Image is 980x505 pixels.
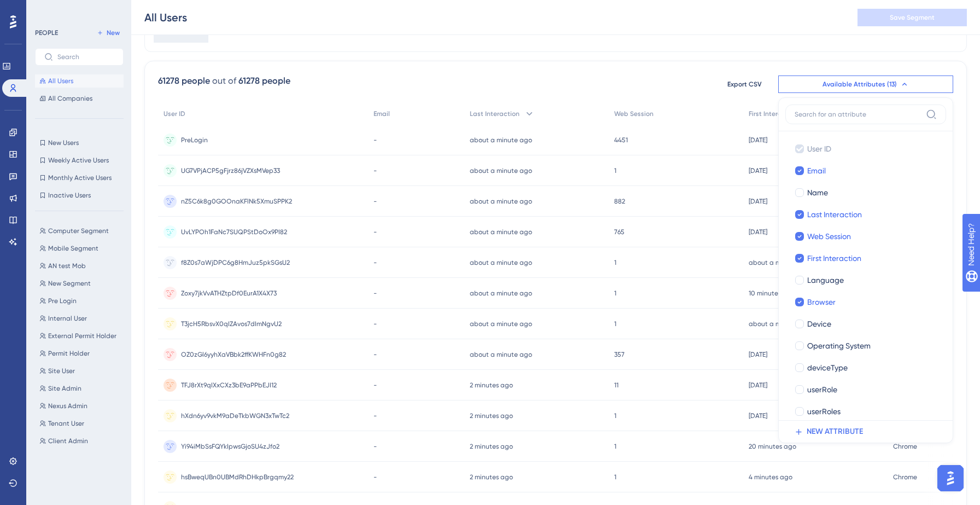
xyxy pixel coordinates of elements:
[48,437,88,445] span: Client Admin
[48,138,79,147] span: New Users
[470,443,513,450] time: 2 minutes ago
[35,329,130,343] button: External Permit Holder
[35,92,124,105] button: All Companies
[374,109,390,118] span: Email
[48,77,73,85] span: All Users
[212,74,236,88] div: out of
[181,442,279,451] span: Yi94iMbSsFQYkIpwsGjoSU4zJfo2
[35,242,130,255] button: Mobile Segment
[35,28,58,37] div: PEOPLE
[35,434,130,448] button: Client Admin
[374,228,377,236] span: -
[893,473,917,481] span: Chrome
[470,381,513,389] time: 2 minutes ago
[749,136,767,144] time: [DATE]
[35,277,130,290] button: New Segment
[749,289,795,297] time: 10 minutes ago
[614,473,616,481] span: 1
[35,399,130,413] button: Nexus Admin
[807,274,844,287] span: Language
[374,442,377,451] span: -
[470,198,532,205] time: about a minute ago
[48,244,98,253] span: Mobile Segment
[48,384,81,393] span: Site Admin
[807,425,863,438] span: NEW ATTRIBUTE
[749,412,767,420] time: [DATE]
[181,258,290,267] span: f8Z0s7aWjDPC6g8HmJuz5pkSGsU2
[470,351,532,358] time: about a minute ago
[749,228,767,236] time: [DATE]
[934,462,967,495] iframe: UserGuiding AI Assistant Launcher
[35,189,124,202] button: Inactive Users
[48,349,90,358] span: Permit Holder
[470,320,532,328] time: about a minute ago
[778,76,953,93] button: Available Attributes (13)
[374,136,377,144] span: -
[35,224,130,237] button: Computer Segment
[181,320,282,328] span: T3jcH5RbsvX0qIZAvos7dImNgvU2
[893,442,917,451] span: Chrome
[164,109,185,118] span: User ID
[749,167,767,175] time: [DATE]
[749,320,811,328] time: about a minute ago
[614,442,616,451] span: 1
[374,166,377,175] span: -
[181,136,208,144] span: PreLogin
[374,289,377,298] span: -
[614,228,625,236] span: 765
[181,473,294,481] span: hsBweqUBn0UBMdRhDHkpBrgqmy22
[48,94,92,103] span: All Companies
[181,228,287,236] span: UvLYPOh1FaNc7SUQPStDoOx9PI82
[181,411,289,420] span: hXdn6yv9vkM9aDeTkbWGN3xTwTc2
[614,136,628,144] span: 4451
[35,294,130,307] button: Pre Login
[807,405,841,418] span: userRoles
[470,136,532,144] time: about a minute ago
[93,26,124,39] button: New
[35,364,130,378] button: Site User
[822,80,897,89] span: Available Attributes (13)
[374,381,377,390] span: -
[48,419,84,428] span: Tenant User
[785,421,953,443] button: NEW ATTRIBUTE
[614,258,616,267] span: 1
[727,80,762,89] span: Export CSV
[374,197,377,206] span: -
[470,228,532,236] time: about a minute ago
[614,381,619,390] span: 11
[158,74,210,88] div: 61278 people
[107,28,120,37] span: New
[614,350,625,359] span: 357
[795,110,921,119] input: Search for an attribute
[807,186,828,199] span: Name
[48,191,91,200] span: Inactive Users
[614,320,616,328] span: 1
[717,76,772,93] button: Export CSV
[57,53,114,61] input: Search
[48,367,75,375] span: Site User
[374,320,377,328] span: -
[614,197,625,206] span: 882
[181,350,286,359] span: OZ0zGl6yyhXaVBbk2ffKWHFn0g82
[181,197,292,206] span: nZ5C6k8g0GOOnaKFlNk5XmuSPPK2
[749,473,792,481] time: 4 minutes ago
[614,166,616,175] span: 1
[181,381,277,390] span: TFJ8rXt9qIXxCXz3bE9aPPbEJI12
[807,383,837,396] span: userRole
[749,259,811,266] time: about a minute ago
[48,314,87,323] span: Internal User
[749,381,767,389] time: [DATE]
[48,156,109,165] span: Weekly Active Users
[470,259,532,266] time: about a minute ago
[144,10,187,25] div: All Users
[48,332,116,340] span: External Permit Holder
[807,295,836,309] span: Browser
[807,339,871,352] span: Operating System
[807,208,862,221] span: Last Interaction
[614,289,616,298] span: 1
[807,317,831,330] span: Device
[35,417,130,430] button: Tenant User
[48,297,77,305] span: Pre Login
[374,473,377,481] span: -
